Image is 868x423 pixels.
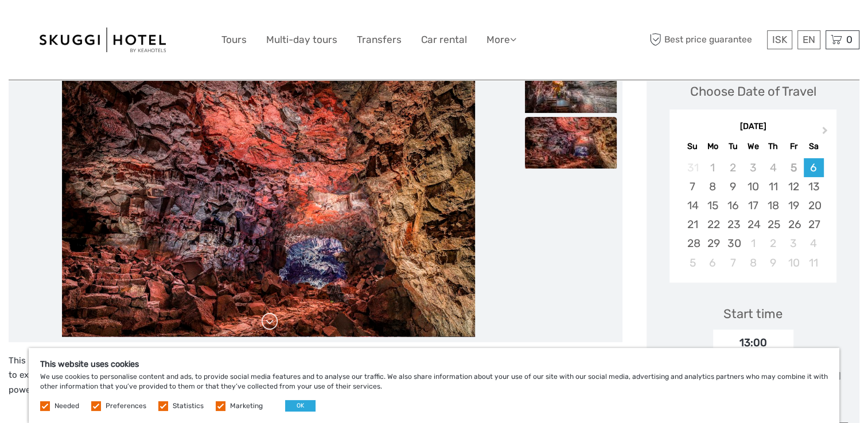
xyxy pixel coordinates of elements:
[743,253,763,272] div: Choose Wednesday, October 8th, 2025
[221,32,247,48] a: Tours
[763,139,783,154] div: Th
[723,215,743,234] div: Choose Tuesday, September 23rd, 2025
[723,234,743,253] div: Choose Tuesday, September 30th, 2025
[40,28,166,52] img: 99-664e38a9-d6be-41bb-8ec6-841708cbc997_logo_big.jpg
[723,196,743,215] div: Choose Tuesday, September 16th, 2025
[55,401,79,411] label: Needed
[703,177,723,196] div: Choose Monday, September 8th, 2025
[844,34,854,45] span: 0
[16,20,130,29] p: We're away right now. Please check back later!
[682,196,702,215] div: Choose Sunday, September 14th, 2025
[682,158,702,177] div: Not available Sunday, August 31st, 2025
[783,215,803,234] div: Choose Friday, September 26th, 2025
[743,177,763,196] div: Choose Wednesday, September 10th, 2025
[763,253,783,272] div: Choose Thursday, October 9th, 2025
[682,139,702,154] div: Su
[743,139,763,154] div: We
[723,305,783,323] div: Start time
[763,234,783,253] div: Choose Thursday, October 2nd, 2025
[763,196,783,215] div: Choose Thursday, September 18th, 2025
[40,359,828,369] h5: This website uses cookies
[743,158,763,177] div: Not available Wednesday, September 3rd, 2025
[266,32,337,48] a: Multi-day tours
[285,400,316,412] button: OK
[647,30,764,49] span: Best price guarantee
[703,196,723,215] div: Choose Monday, September 15th, 2025
[421,32,467,48] a: Car rental
[743,234,763,253] div: Choose Wednesday, October 1st, 2025
[723,158,743,177] div: Not available Tuesday, September 2nd, 2025
[682,177,702,196] div: Choose Sunday, September 7th, 2025
[525,61,617,113] img: b25d00636b7242728e8202b364ca0ca1_slider_thumbnail.jpg
[804,196,824,215] div: Choose Saturday, September 20th, 2025
[132,18,146,32] button: Open LiveChat chat widget
[29,348,839,423] div: We use cookies to personalise content and ads, to provide social media features and to analyse ou...
[62,61,475,336] img: d3ce50650aa043b3b4c2eb14622f79db_main_slider.jpg
[783,139,803,154] div: Fr
[674,158,833,272] div: month 2025-09
[173,401,204,411] label: Statistics
[106,401,146,411] label: Preferences
[804,253,824,272] div: Choose Saturday, October 11th, 2025
[783,196,803,215] div: Choose Friday, September 19th, 2025
[703,215,723,234] div: Choose Monday, September 22nd, 2025
[703,139,723,154] div: Mo
[723,177,743,196] div: Choose Tuesday, September 9th, 2025
[682,234,702,253] div: Choose Sunday, September 28th, 2025
[723,253,743,272] div: Choose Tuesday, October 7th, 2025
[743,215,763,234] div: Choose Wednesday, September 24th, 2025
[713,330,793,356] div: 13:00
[763,177,783,196] div: Choose Thursday, September 11th, 2025
[804,158,824,177] div: Choose Saturday, September 6th, 2025
[703,234,723,253] div: Choose Monday, September 29th, 2025
[804,215,824,234] div: Choose Saturday, September 27th, 2025
[772,34,787,45] span: ISK
[230,401,263,411] label: Marketing
[357,32,402,48] a: Transfers
[804,139,824,154] div: Sa
[817,124,835,142] button: Next Month
[743,196,763,215] div: Choose Wednesday, September 17th, 2025
[703,158,723,177] div: Not available Monday, September 1st, 2025
[804,234,824,253] div: Choose Saturday, October 4th, 2025
[682,253,702,272] div: Choose Sunday, October 5th, 2025
[797,30,820,49] div: EN
[682,215,702,234] div: Choose Sunday, September 21st, 2025
[690,83,816,100] div: Choose Date of Travel
[763,158,783,177] div: Not available Thursday, September 4th, 2025
[723,139,743,154] div: Tu
[670,121,836,133] div: [DATE]
[804,177,824,196] div: Choose Saturday, September 13th, 2025
[703,253,723,272] div: Choose Monday, October 6th, 2025
[783,234,803,253] div: Choose Friday, October 3rd, 2025
[783,177,803,196] div: Choose Friday, September 12th, 2025
[763,215,783,234] div: Choose Thursday, September 25th, 2025
[486,32,516,48] a: More
[525,117,617,169] img: d3ce50650aa043b3b4c2eb14622f79db_slider_thumbnail.jpg
[783,253,803,272] div: Choose Friday, October 10th, 2025
[783,158,803,177] div: Not available Friday, September 5th, 2025
[9,354,622,398] p: This is a standard tour that includes a bus fare from [GEOGRAPHIC_DATA] operated by our partners ...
